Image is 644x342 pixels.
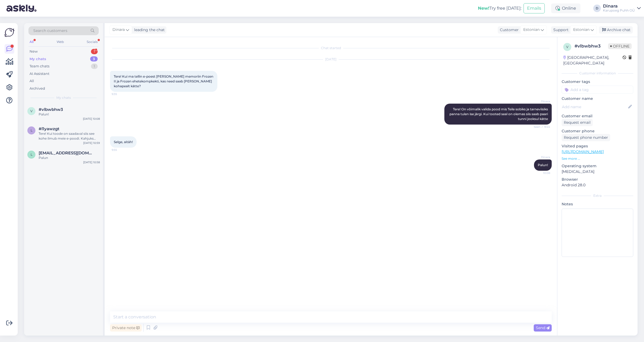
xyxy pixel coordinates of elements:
[30,78,34,84] div: All
[538,163,548,167] span: Palun!
[91,49,98,54] div: 1
[562,113,633,119] p: Customer email
[39,112,100,117] div: Palun!
[83,141,100,145] div: [DATE] 10:59
[112,148,132,152] span: 9:55
[562,149,604,154] a: [URL][DOMAIN_NAME]
[566,45,568,49] span: v
[608,43,632,49] span: Offline
[110,57,552,62] div: [DATE]
[530,155,550,159] span: Dinara
[562,169,633,174] p: [MEDICAL_DATA]
[30,109,32,113] span: v
[562,128,633,134] p: Customer phone
[30,64,49,69] div: Team chats
[573,27,590,33] span: Estonian
[39,107,63,112] span: #vlbwbhw3
[562,134,610,141] div: Request phone number
[39,131,100,141] div: Tere! Kui toode on saadaval siis see kohe ilmub meie e-poodi. Kahjuks hetkel mingit infot pole.
[603,4,641,13] a: DinaraKarupoeg Puhh OÜ
[56,95,71,100] span: My chats
[30,49,38,54] div: New
[86,38,99,45] div: Socials
[30,71,49,77] div: AI Assistant
[603,8,635,13] div: Karupoeg Puhh OÜ
[39,155,100,160] div: Palun
[562,79,633,85] p: Customer tags
[562,119,593,126] div: Request email
[603,4,635,8] div: Dinara
[83,117,100,121] div: [DATE] 10:08
[31,128,32,132] span: l
[530,99,550,103] span: Dinara
[114,74,214,88] span: Tere! Kui ma tellin e-poest [PERSON_NAME] memoriin Frozen II ja Frozen ehetekompkekti, kas need s...
[599,26,633,34] div: Archive chat
[575,43,608,49] div: # vlbwbhw3
[478,6,489,11] b: New!
[4,27,14,38] img: Askly Logo
[28,38,35,45] div: All
[90,56,98,62] div: 3
[551,3,580,13] div: Online
[562,104,627,110] input: Add name
[110,46,552,50] div: Chat started
[114,140,133,144] span: Selge, aitäh!
[562,86,633,94] input: Add a tag
[30,56,46,62] div: My chats
[562,193,633,198] div: Extra
[530,171,550,175] span: 10:08
[91,64,98,69] div: 1
[110,324,142,332] div: Private note
[593,5,601,12] div: D
[563,55,623,66] div: [GEOGRAPHIC_DATA], [GEOGRAPHIC_DATA]
[30,86,45,91] div: Archived
[112,92,132,96] span: 9:35
[524,3,545,13] button: Emails
[33,28,67,34] span: Search customers
[562,71,633,76] div: Customer information
[562,201,633,207] p: Notes
[478,5,521,12] div: Try free [DATE]:
[536,325,550,330] span: Send
[562,96,633,101] p: Customer name
[83,160,100,164] div: [DATE] 10:58
[523,27,540,33] span: Estonian
[562,177,633,182] p: Browser
[498,27,519,33] div: Customer
[530,125,550,129] span: Seen ✓ 9:44
[449,107,549,121] span: Tere! On võimalik valida pood mis Teile sobiks ja tarneviisiks panna tulen ise järgi. Kui tooted ...
[39,126,59,131] span: #l1yawzgt
[112,27,125,33] span: Dinara
[562,156,633,161] p: See more ...
[562,143,633,149] p: Visited pages
[56,38,65,45] div: Web
[551,27,569,33] div: Support
[562,163,633,169] p: Operating system
[39,151,94,155] span: Liis.Palm@hotmail.com
[31,152,32,157] span: L
[132,27,165,33] div: leading the chat
[562,182,633,188] p: Android 28.0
